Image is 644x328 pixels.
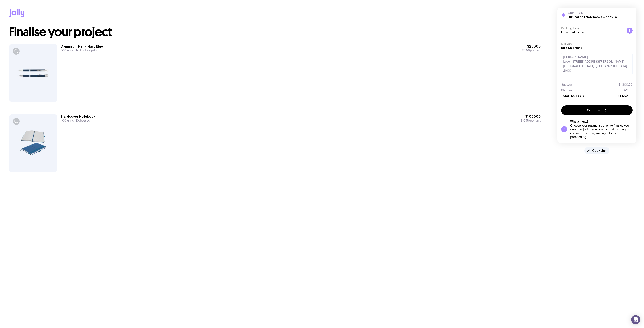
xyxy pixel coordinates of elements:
span: 100 units [61,119,74,123]
h3: 41W5JOB7 [568,11,620,15]
span: Confirm [587,108,600,113]
h1: Finalise your project [9,26,541,38]
span: Shipping [561,88,574,92]
span: Subtotal [561,83,573,87]
span: $1,050.00 [521,114,541,119]
span: 100 units [61,48,74,52]
span: per unit [522,49,541,52]
span: Individual Items [561,31,584,34]
span: $10.50 [521,119,530,123]
span: $250.00 [522,44,541,49]
h5: What’s next? [570,120,633,123]
span: Bulk Shipment [561,46,582,49]
span: Debossed [74,119,90,123]
span: Copy Link [592,149,606,153]
div: [PERSON_NAME] Level [STREET_ADDRESS][PERSON_NAME] [GEOGRAPHIC_DATA], [GEOGRAPHIC_DATA] 2000 [561,53,633,75]
h4: Packing Type [561,27,624,30]
div: Choose your payment option to finalise your swag project. If you need to make changes, contact yo... [570,124,633,139]
span: $1,300.00 [619,83,633,87]
span: $2.50 [522,48,530,52]
span: per unit [521,119,541,123]
span: Full colour print [74,48,98,52]
button: Confirm [561,105,633,115]
span: $29.90 [623,88,633,92]
h4: Delivery [561,42,633,46]
h3: Hardcover Notebook [61,114,95,119]
span: $1,462.89 [618,94,633,98]
h2: Luminance | Notebooks + pens SYD [568,15,620,19]
span: Total (inc. GST) [561,94,584,98]
h3: Aluminium Pen - Navy Blue [61,44,103,49]
button: Copy Link [584,147,609,154]
div: Open Intercom Messenger [631,315,640,324]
